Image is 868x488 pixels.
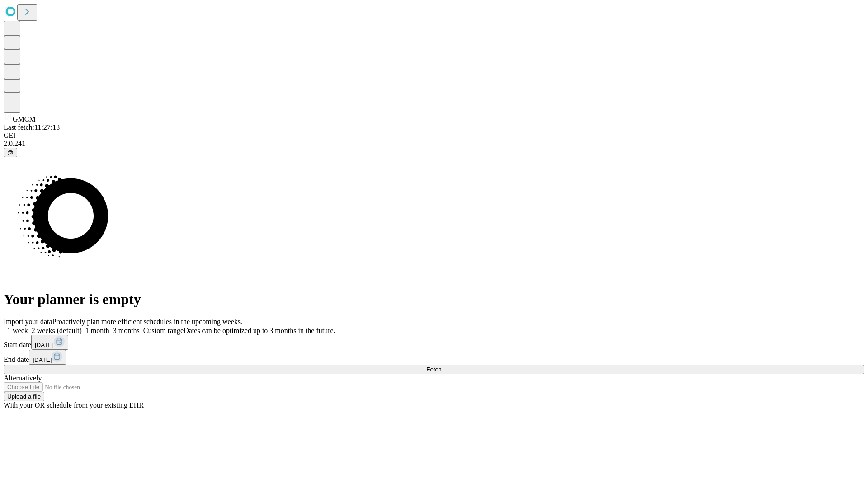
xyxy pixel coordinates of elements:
[52,318,242,325] span: Proactively plan more efficient schedules in the upcoming weeks.
[113,327,140,334] span: 3 months
[4,291,864,308] h1: Your planner is empty
[29,350,66,365] button: [DATE]
[7,149,14,156] span: @
[32,327,82,334] span: 2 weeks (default)
[35,342,54,348] span: [DATE]
[4,374,42,382] span: Alternatively
[4,401,144,409] span: With your OR schedule from your existing EHR
[184,327,335,334] span: Dates can be optimized up to 3 months in the future.
[4,350,864,365] div: End date
[426,366,441,373] span: Fetch
[4,140,864,148] div: 2.0.241
[85,327,109,334] span: 1 month
[31,335,68,350] button: [DATE]
[4,365,864,374] button: Fetch
[7,327,28,334] span: 1 week
[4,392,44,401] button: Upload a file
[33,357,52,363] span: [DATE]
[4,148,17,157] button: @
[13,115,36,123] span: GMCM
[4,335,864,350] div: Start date
[4,123,60,131] span: Last fetch: 11:27:13
[4,318,52,325] span: Import your data
[4,131,864,140] div: GEI
[143,327,184,334] span: Custom range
